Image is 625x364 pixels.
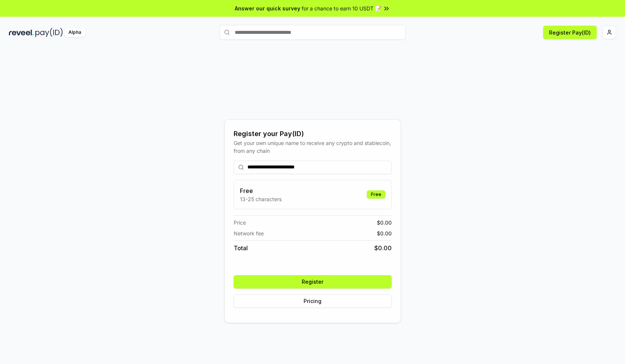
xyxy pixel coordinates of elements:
img: reveel_dark [9,28,34,37]
span: Network fee [234,229,264,237]
p: 13-25 characters [240,195,282,203]
img: pay_id [35,28,63,37]
span: $ 0.00 [374,244,392,252]
h3: Free [240,186,282,195]
div: Free [367,190,385,199]
span: Answer our quick survey [235,4,300,12]
button: Register Pay(ID) [543,26,597,39]
span: Total [234,244,248,252]
span: $ 0.00 [377,229,392,237]
div: Register your Pay(ID) [234,129,392,139]
div: Alpha [64,28,85,37]
span: Price [234,219,246,226]
span: $ 0.00 [377,219,392,226]
button: Pricing [234,294,392,308]
button: Register [234,275,392,289]
div: Get your own unique name to receive any crypto and stablecoin, from any chain [234,139,392,155]
span: for a chance to earn 10 USDT 📝 [302,4,381,12]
